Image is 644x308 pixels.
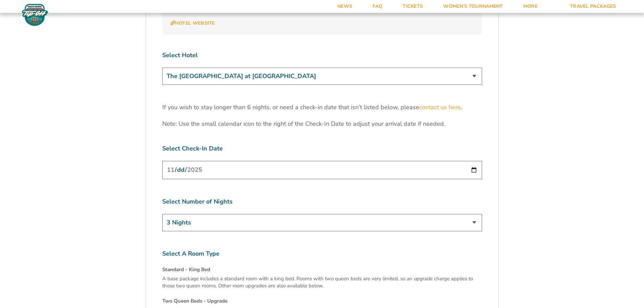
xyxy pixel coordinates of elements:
[162,51,482,60] label: Select Hotel
[162,197,482,206] label: Select Number of Nights
[162,275,482,289] p: A base package includes a standard room with a king bed. Rooms with two queen beds are very limit...
[170,20,215,26] a: Hotel Website
[162,266,482,273] h4: Standard - King Bed
[419,103,461,112] a: contact us here
[162,298,482,305] h4: Two Queen Beds - Upgrade
[162,250,482,258] label: Select A Room Type
[162,103,482,112] p: If you wish to stay longer than 6 nights, or need a check-in date that isn’t listed below, please .
[20,3,50,26] img: Fort Myers Tip-Off
[162,120,482,128] p: Note: Use the small calendar icon to the right of the Check-In Date to adjust your arrival date i...
[162,144,482,153] label: Select Check-In Date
